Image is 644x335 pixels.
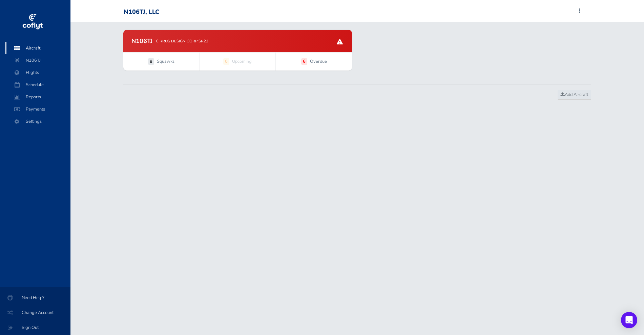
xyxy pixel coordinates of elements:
[148,58,154,65] strong: 8
[124,8,159,16] div: N106TJ, LLC
[8,307,62,319] span: Change Account
[12,103,64,115] span: Payments
[157,58,174,65] span: Squawks
[12,91,64,103] span: Reports
[12,42,64,54] span: Aircraft
[8,321,62,334] span: Sign Out
[8,292,62,304] span: Need Help?
[123,30,352,71] a: N106TJ CIRRUS DESIGN CORP SR22 8 Squawks 0 Upcoming 6 Overdue
[131,38,152,44] h2: N106TJ
[223,58,229,65] strong: 0
[561,92,588,98] span: Add Aircraft
[301,58,307,65] strong: 6
[21,12,44,32] img: coflyt logo
[12,115,64,127] span: Settings
[12,54,64,66] span: N106TJ
[621,312,637,328] div: Open Intercom Messenger
[156,38,208,44] p: CIRRUS DESIGN CORP SR22
[310,58,327,65] span: Overdue
[558,90,591,100] a: Add Aircraft
[232,58,252,65] span: Upcoming
[12,79,64,91] span: Schedule
[12,66,64,79] span: Flights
